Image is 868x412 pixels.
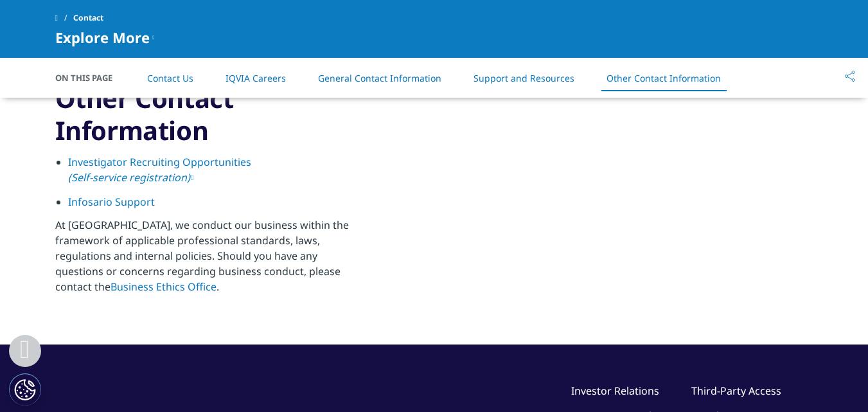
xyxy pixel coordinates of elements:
[55,30,150,45] span: Explore More
[68,195,155,209] a: Infosario Support
[226,72,286,84] a: IQVIA Careers
[68,170,190,184] em: (Self-service registration)
[55,82,367,147] h3: Other Contact Information
[147,72,193,84] a: Contact Us
[691,384,781,398] a: Third-Party Access
[607,72,721,84] a: Other Contact Information
[55,71,126,84] span: On This Page
[55,217,367,302] p: At [GEOGRAPHIC_DATA], we conduct our business within the framework of applicable professional sta...
[68,155,251,184] a: Investigator Recruiting Opportunities (Self-service registration)
[412,72,788,312] img: Iqvia Human data science
[571,384,659,398] a: Investor Relations
[111,280,217,294] a: Business Ethics Office
[474,72,574,84] a: Support and Resources
[318,72,441,84] a: General Contact Information
[9,373,41,406] button: Cookies Settings
[73,6,103,30] span: Contact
